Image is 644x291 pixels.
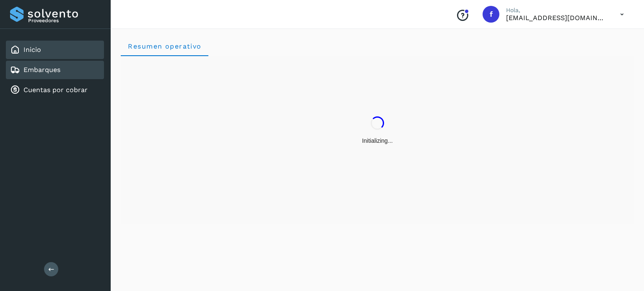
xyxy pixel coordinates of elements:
[28,18,101,23] p: Proveedores
[23,66,60,74] a: Embarques
[6,41,104,59] div: Inicio
[6,81,104,99] div: Cuentas por cobrar
[23,86,88,94] a: Cuentas por cobrar
[23,46,41,54] a: Inicio
[506,7,607,14] p: Hola,
[127,42,202,50] span: Resumen operativo
[506,14,607,22] p: facturacion@wht-transport.com
[6,61,104,79] div: Embarques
